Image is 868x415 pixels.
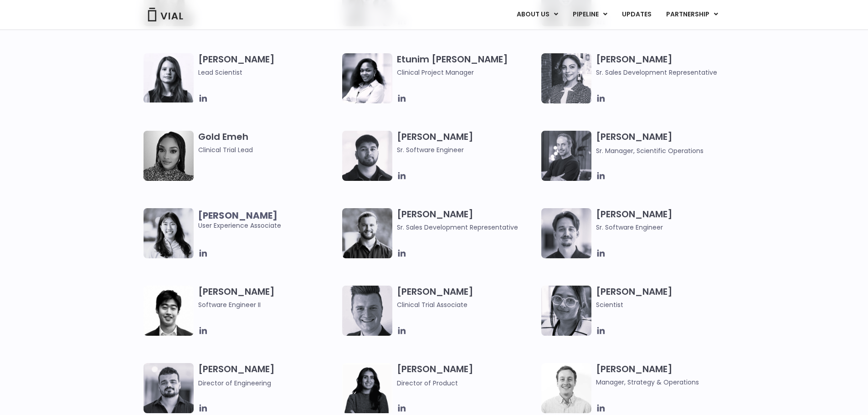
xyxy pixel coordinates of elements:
[397,131,537,155] h3: [PERSON_NAME]
[397,363,537,388] h3: [PERSON_NAME]
[342,286,392,336] img: Headshot of smiling man named Collin
[565,7,614,22] a: PIPELINEMenu Toggle
[397,286,537,310] h3: [PERSON_NAME]
[147,8,184,21] img: Vial Logo
[596,208,736,232] h3: [PERSON_NAME]
[541,131,591,181] img: Headshot of smiling man named Jared
[198,131,338,155] h3: Gold Emeh
[615,7,658,22] a: UPDATES
[198,379,271,388] span: Director of Engineering
[342,53,392,103] img: Image of smiling woman named Etunim
[659,7,725,22] a: PARTNERSHIPMenu Toggle
[596,146,704,155] span: Sr. Manager, Scientific Operations
[342,363,392,413] img: Smiling woman named Ira
[342,131,392,181] img: Headshot of smiling of man named Gurman
[198,300,338,310] span: Software Engineer II
[397,300,537,310] span: Clinical Trial Associate
[198,209,277,222] b: [PERSON_NAME]
[144,286,194,336] img: Jason Zhang
[509,7,565,22] a: ABOUT USMenu Toggle
[397,53,537,77] h3: Etunim [PERSON_NAME]
[596,131,736,156] h3: [PERSON_NAME]
[596,300,736,310] span: Scientist
[541,208,591,258] img: Fran
[541,363,591,413] img: Kyle Mayfield
[541,53,591,103] img: Smiling woman named Gabriella
[198,67,338,77] span: Lead Scientist
[198,286,338,310] h3: [PERSON_NAME]
[342,208,392,258] img: Image of smiling man named Hugo
[596,67,736,77] span: Sr. Sales Development Representative
[541,286,591,336] img: Headshot of smiling woman named Anjali
[198,210,338,231] span: User Experience Associate
[397,222,537,232] span: Sr. Sales Development Representative
[596,286,736,310] h3: [PERSON_NAME]
[397,145,537,155] span: Sr. Software Engineer
[596,53,736,77] h3: [PERSON_NAME]
[596,363,736,387] h3: [PERSON_NAME]
[144,131,194,181] img: A woman wearing a leopard print shirt in a black and white photo.
[144,363,194,413] img: Igor
[397,208,537,232] h3: [PERSON_NAME]
[198,363,338,388] h3: [PERSON_NAME]
[397,379,458,388] span: Director of Product
[596,377,736,387] span: Manager, Strategy & Operations
[198,53,338,77] h3: [PERSON_NAME]
[198,145,338,155] span: Clinical Trial Lead
[596,222,736,232] span: Sr. Software Engineer
[397,67,537,77] span: Clinical Project Manager
[144,53,194,102] img: Headshot of smiling woman named Elia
